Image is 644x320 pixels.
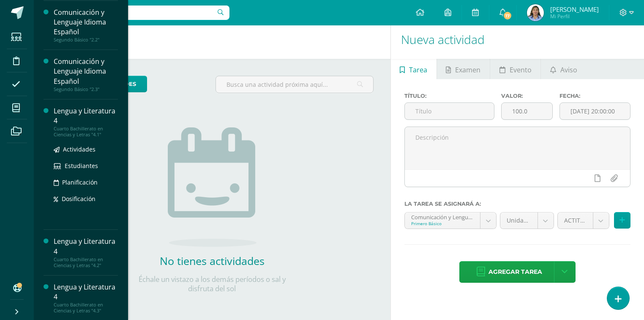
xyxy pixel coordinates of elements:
[44,20,380,59] h1: Actividades
[507,212,531,229] span: Unidad 3
[510,60,532,80] span: Evento
[62,178,98,186] span: Planificación
[54,8,118,37] div: Comunicación y Lenguaje Idioma Español
[404,201,630,207] label: La tarea se asignará a:
[39,6,229,20] input: Busca un usuario...
[488,262,542,282] span: Agregar tarea
[564,212,587,229] span: ACTITUDINAL (15.0pts)
[550,5,599,14] span: [PERSON_NAME]
[54,237,118,268] a: Lengua y Literatura 4Cuarto Bachillerato en Ciencias y Letras "4.2"
[54,257,118,268] div: Cuarto Bachillerato en Ciencias y Letras "4.2"
[541,59,586,79] a: Aviso
[54,144,118,154] a: Actividades
[62,195,96,203] span: Dosificación
[558,212,609,229] a: ACTITUDINAL (15.0pts)
[54,106,118,138] a: Lengua y Literatura 4Cuarto Bachillerato en Ciencias y Letras "4.1"
[500,212,554,229] a: Unidad 3
[63,145,96,153] span: Actividades
[401,20,634,59] h1: Nueva actividad
[404,93,495,99] label: Título:
[54,302,118,314] div: Cuarto Bachillerato en Ciencias y Letras "4.3"
[54,57,118,86] div: Comunicación y Lenguaje Idioma Español
[54,237,118,256] div: Lengua y Literatura 4
[550,13,599,20] span: Mi Perfil
[54,86,118,92] div: Segundo Básico "2.3"
[54,177,118,187] a: Planificación
[54,8,118,43] a: Comunicación y Lenguaje Idioma EspañolSegundo Básico "2.2"
[405,212,496,229] a: Comunicación y Lenguaje Idioma Español '1.1'Primero Básico
[405,103,494,119] input: Título
[560,103,630,119] input: Fecha de entrega
[391,59,437,79] a: Tarea
[437,59,490,79] a: Examen
[502,103,552,119] input: Puntos máximos
[54,106,118,126] div: Lengua y Literatura 4
[65,162,98,170] span: Estudiantes
[54,126,118,138] div: Cuarto Bachillerato en Ciencias y Letras "4.1"
[216,76,373,93] input: Busca una actividad próxima aquí...
[54,57,118,92] a: Comunicación y Lenguaje Idioma EspañolSegundo Básico "2.3"
[54,161,118,171] a: Estudiantes
[411,221,474,226] div: Primero Básico
[503,11,512,20] span: 17
[128,254,297,268] h2: No tienes actividades
[168,127,257,247] img: no_activities.png
[54,282,118,314] a: Lengua y Literatura 4Cuarto Bachillerato en Ciencias y Letras "4.3"
[54,194,118,204] a: Dosificación
[411,212,474,221] div: Comunicación y Lenguaje Idioma Español '1.1'
[409,60,427,80] span: Tarea
[128,275,297,293] p: Échale un vistazo a los demás períodos o sal y disfruta del sol
[527,4,544,21] img: 4ad9095c4784519b754a1ef8a12ee0ac.png
[559,93,630,99] label: Fecha:
[455,60,480,80] span: Examen
[54,282,118,302] div: Lengua y Literatura 4
[54,37,118,43] div: Segundo Básico "2.2"
[490,59,540,79] a: Evento
[560,60,577,80] span: Aviso
[501,93,553,99] label: Valor:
